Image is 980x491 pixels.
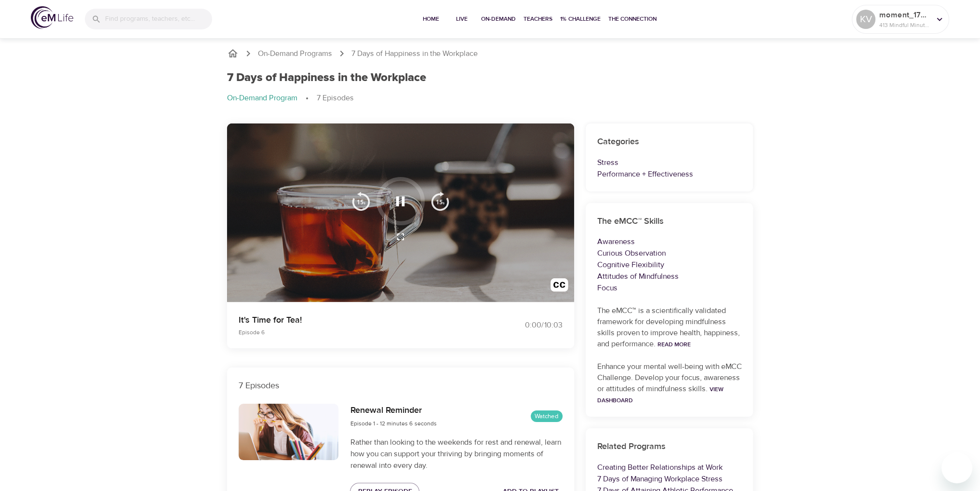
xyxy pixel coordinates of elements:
p: Awareness [597,236,742,247]
p: On-Demand Program [227,93,297,104]
h1: 7 Days of Happiness in the Workplace [227,71,426,85]
p: Rather than looking to the weekends for rest and renewal, learn how you can support your thriving... [350,436,562,471]
p: Episode 6 [239,328,479,337]
span: Episode 1 - 12 minutes 6 seconds [350,420,436,427]
span: Teachers [524,14,552,24]
p: 413 Mindful Minutes [879,21,930,29]
a: Read More [658,341,691,348]
a: 7 Days of Managing Workplace Stress [597,474,723,484]
span: Live [450,14,473,24]
p: Focus [597,282,742,294]
h6: Related Programs [597,440,742,454]
p: moment_1755283842 [879,9,930,21]
button: Transcript/Closed Captions (c) [545,273,574,302]
p: Stress [597,157,742,168]
img: 15s_prev.svg [351,191,371,211]
h6: Categories [597,135,742,149]
input: Find programs, teachers, etc... [105,9,212,29]
img: 15s_next.svg [430,191,450,211]
iframe: Button to launch messaging window [941,452,972,483]
nav: breadcrumb [227,48,753,59]
p: 7 Episodes [239,379,563,392]
div: 0:00 / 10:03 [490,320,563,331]
div: KV [856,10,875,29]
p: Performance + Effectiveness [597,168,742,180]
a: Creating Better Relationships at Work [597,463,723,472]
p: It's Time for Tea! [239,314,479,327]
p: Cognitive Flexibility [597,259,742,271]
p: Curious Observation [597,247,742,259]
p: 7 Episodes [317,93,354,104]
p: The eMCC™ is a scientifically validated framework for developing mindfulness skills proven to imp... [597,305,742,350]
span: 1% Challenge [560,14,601,24]
p: Attitudes of Mindfulness [597,271,742,282]
p: Enhance your mental well-being with eMCC Challenge. Develop your focus, awareness or attitudes of... [597,361,742,406]
h6: The eMCC™ Skills [597,215,742,229]
p: 7 Days of Happiness in the Workplace [351,48,478,59]
h6: Renewal Reminder [350,404,436,418]
a: On-Demand Programs [258,48,332,59]
span: Watched [531,412,563,421]
span: On-Demand [481,14,516,24]
a: View Dashboard [597,385,724,404]
img: open_caption.svg [550,278,568,296]
nav: breadcrumb [227,93,753,104]
img: logo [31,6,73,29]
span: Home [419,14,443,24]
span: The Connection [608,14,657,24]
